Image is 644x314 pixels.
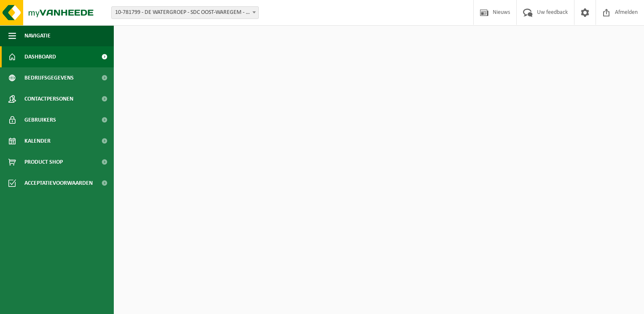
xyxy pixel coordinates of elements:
span: Acceptatievoorwaarden [24,173,93,194]
span: Navigatie [24,25,51,46]
span: Contactpersonen [24,88,73,109]
span: Product Shop [24,152,63,173]
span: 10-781799 - DE WATERGROEP - SDC OOST-WAREGEM - WAREGEM [111,6,259,19]
span: Dashboard [24,46,56,67]
span: Bedrijfsgegevens [24,67,74,88]
span: 10-781799 - DE WATERGROEP - SDC OOST-WAREGEM - WAREGEM [112,7,258,19]
span: Gebruikers [24,109,56,130]
span: Kalender [24,130,51,152]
